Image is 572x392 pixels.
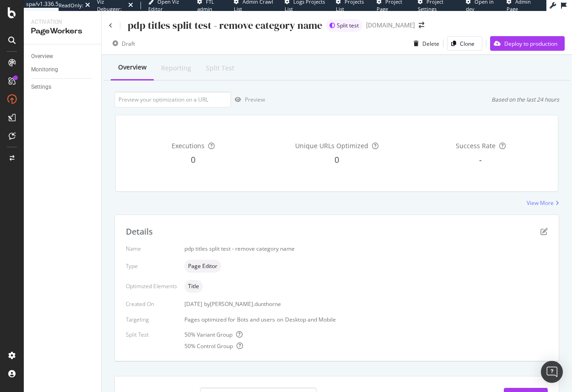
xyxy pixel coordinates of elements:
input: Preview your optimization on a URL [114,91,231,107]
div: brand label [326,19,362,32]
div: ReadOnly: [59,2,83,9]
div: [DATE] [184,300,548,308]
div: neutral label [184,260,221,273]
div: Optimized Elements [126,282,177,290]
div: pen-to-square [540,228,548,235]
div: Monitoring [31,65,58,75]
a: Monitoring [31,65,95,75]
div: 50 % Control Group [184,342,548,350]
span: Title [188,284,199,289]
div: Clone [460,40,475,48]
div: Created On [126,300,177,308]
span: 0 [191,154,195,165]
span: - [479,154,482,165]
div: Preview [245,96,265,103]
div: pdp titles split test - remove category name [184,245,548,252]
span: Unique URLs Optimized [295,141,368,150]
div: Settings [31,82,51,92]
div: neutral label [184,280,203,293]
div: 50 % Variant Group [184,331,548,338]
div: Overview [31,52,53,61]
div: Delete [422,40,439,48]
div: Overview [118,63,146,72]
div: Draft [122,40,135,48]
div: Activation [31,18,94,26]
a: Overview [31,52,95,61]
div: Targeting [126,316,177,323]
span: Success Rate [456,141,496,150]
a: View More [527,199,559,207]
button: Deploy to production [490,36,565,51]
div: Desktop and Mobile [285,316,336,323]
a: Settings [31,82,95,92]
button: Delete [410,36,439,51]
span: Executions [172,141,205,150]
div: arrow-right-arrow-left [419,22,424,28]
div: Open Intercom Messenger [541,361,563,383]
div: [DOMAIN_NAME] [366,21,415,30]
div: Pages optimized for on [184,316,548,323]
div: Split Test [126,331,177,338]
div: Details [126,226,153,238]
div: Split Test [206,64,234,73]
div: PageWorkers [31,26,94,37]
div: Name [126,245,177,252]
div: pdp titles split test - remove category name [128,18,322,32]
button: Clone [447,36,482,51]
span: Split test [337,23,359,28]
div: Deploy to production [504,40,557,48]
div: Reporting [161,64,191,73]
div: by [PERSON_NAME].dunthorne [204,300,281,308]
a: Click to go back [109,23,113,28]
div: Bots and users [237,316,275,323]
span: Page Editor [188,263,217,269]
div: View More [527,199,554,207]
div: Type [126,262,177,270]
div: Based on the last 24 hours [491,96,559,103]
button: Preview [231,92,265,107]
span: 0 [335,154,339,165]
